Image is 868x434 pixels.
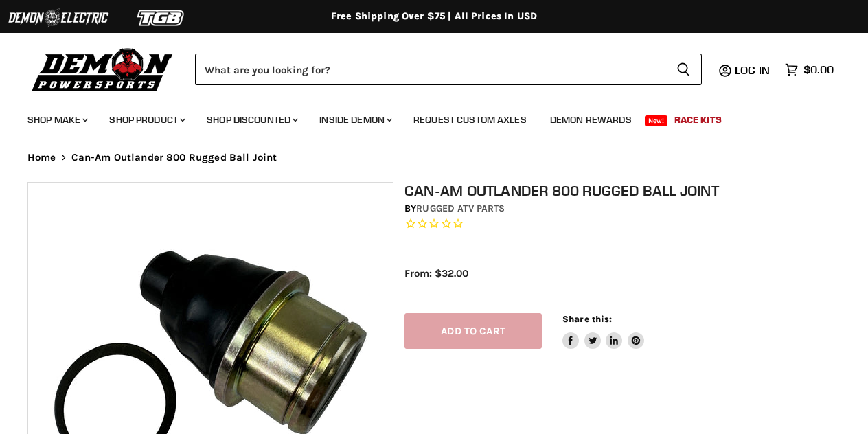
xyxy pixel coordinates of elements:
[99,106,194,134] a: Shop Product
[404,201,852,216] div: by
[27,45,178,93] img: Demon Powersports
[7,5,110,31] img: Demon Electric Logo 2
[403,106,537,134] a: Request Custom Axles
[803,63,834,76] span: $0.00
[196,106,306,134] a: Shop Discounted
[778,60,841,80] a: $0.00
[562,313,644,350] aside: Share this:
[645,115,668,126] span: New!
[404,182,852,199] h1: Can-Am Outlander 800 Rugged Ball Joint
[17,100,830,134] ul: Main menu
[562,314,612,324] span: Share this:
[309,106,400,134] a: Inside Demon
[735,63,770,77] span: Log in
[665,54,702,85] button: Search
[729,64,778,76] a: Log in
[195,54,665,85] input: Search
[404,217,852,231] span: Rated 0.0 out of 5 stars 0 reviews
[540,106,642,134] a: Demon Rewards
[71,152,277,163] span: Can-Am Outlander 800 Rugged Ball Joint
[416,203,505,214] a: Rugged ATV Parts
[110,5,213,31] img: TGB Logo 2
[404,267,468,279] span: From: $32.00
[664,106,732,134] a: Race Kits
[17,106,96,134] a: Shop Make
[195,54,702,85] form: Product
[27,152,56,163] a: Home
